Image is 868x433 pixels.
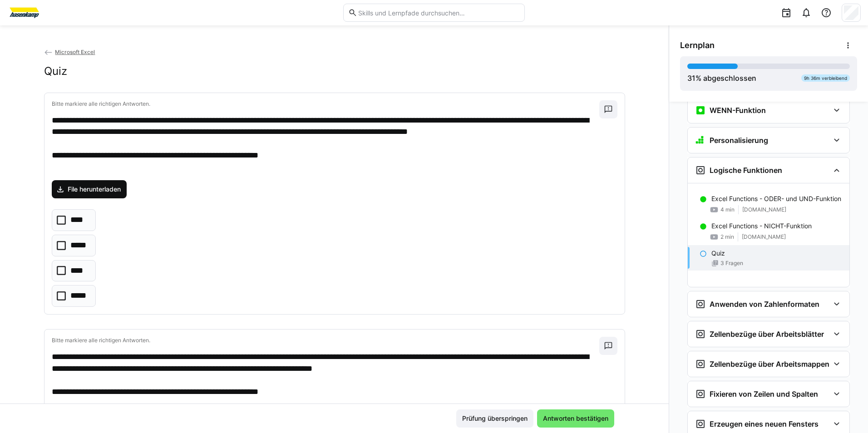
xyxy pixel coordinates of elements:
[461,414,529,423] span: Prüfung überspringen
[710,419,819,428] h3: Erzeugen eines neuen Fensters
[456,409,533,428] button: Prüfung überspringen
[710,166,782,175] h3: Logische Funktionen
[680,40,715,50] span: Lernplan
[710,359,829,369] h3: Zellenbezüge über Arbeitsmappen
[720,206,735,213] span: 4 min
[711,221,812,231] p: Excel Functions - NICHT-Funktion
[537,409,614,428] button: Antworten bestätigen
[44,49,95,55] a: Microsoft Excel
[710,330,824,339] h3: Zellenbezüge über Arbeitsblätter
[742,206,786,213] span: [DOMAIN_NAME]
[687,74,695,83] span: 31
[720,260,743,267] span: 3 Fragen
[542,414,610,423] span: Antworten bestätigen
[357,9,520,17] input: Skills und Lernpfade durchsuchen…
[55,49,95,55] span: Microsoft Excel
[710,136,768,145] h3: Personalisierung
[710,300,819,309] h3: Anwenden von Zahlenformaten
[44,64,67,78] h2: Quiz
[687,73,756,84] div: % abgeschlossen
[710,106,766,115] h3: WENN-Funktion
[710,389,818,399] h3: Fixieren von Zeilen und Spalten
[720,233,734,241] span: 2 min
[711,249,725,258] p: Quiz
[711,194,841,203] p: Excel Functions - ODER- und UND-Funktion
[52,337,599,344] p: Bitte markiere alle richtigen Antworten.
[801,74,850,82] div: 9h 36m verbleibend
[66,185,122,194] span: File herunterladen
[52,180,127,198] a: File herunterladen
[52,100,599,108] p: Bitte markiere alle richtigen Antworten.
[742,233,786,241] span: [DOMAIN_NAME]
